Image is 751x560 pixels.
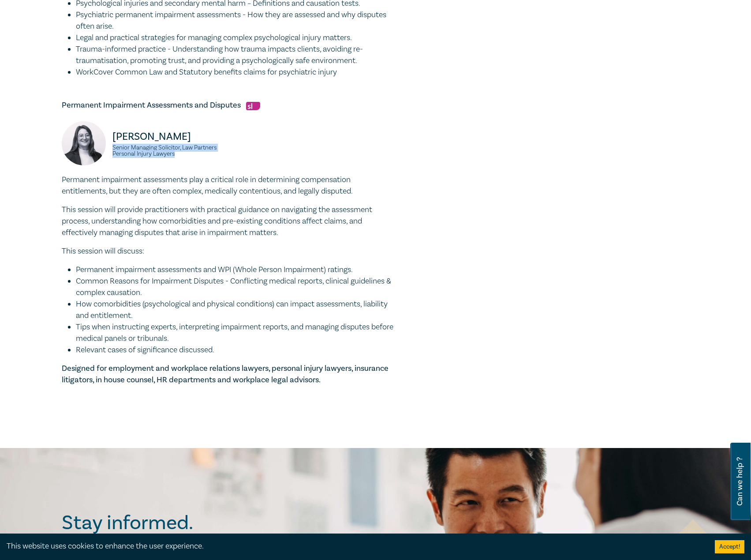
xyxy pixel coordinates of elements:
li: Psychiatric permanent impairment assessments - How they are assessed and why disputes often arise. [76,9,397,32]
p: Permanent impairment assessments play a critical role in determining compensation entitlements, b... [62,174,397,197]
li: Legal and practical strategies for managing complex psychological injury matters. [76,32,397,44]
li: WorkCover Common Law and Statutory benefits claims for psychiatric injury [76,67,397,78]
p: [PERSON_NAME] [112,130,224,144]
img: Substantive Law [246,102,260,110]
div: This website uses cookies to enhance the user experience. [7,541,702,552]
li: Tips when instructing experts, interpreting impairment reports, and managing disputes before medi... [76,321,397,344]
li: Permanent impairment assessments and WPI (Whole Person Impairment) ratings. [76,264,397,276]
li: Trauma-informed practice - Understanding how trauma impacts clients, avoiding re-traumatisation, ... [76,44,397,67]
strong: Designed for employment and workplace relations lawyers, personal injury lawyers, insurance litig... [62,363,389,385]
li: Common Reasons for Impairment Disputes - Conflicting medical reports, clinical guidelines & compl... [76,276,397,299]
p: This session will provide practitioners with practical guidance on navigating the assessment proc... [62,204,397,239]
img: Ashleigh Kemp [62,121,106,165]
li: How comorbidities (psychological and physical conditions) can impact assessments, liability and e... [76,299,397,321]
span: Can we help ? [736,448,744,515]
li: Relevant cases of significance discussed. [76,344,397,356]
h5: Permanent Impairment Assessments and Disputes [62,100,397,111]
button: Accept cookies [715,540,744,553]
small: Senior Managing Solicitor, Law Partners Personal Injury Lawyers [112,145,224,157]
p: This session will discuss: [62,246,397,257]
h2: Stay informed. [62,511,270,534]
